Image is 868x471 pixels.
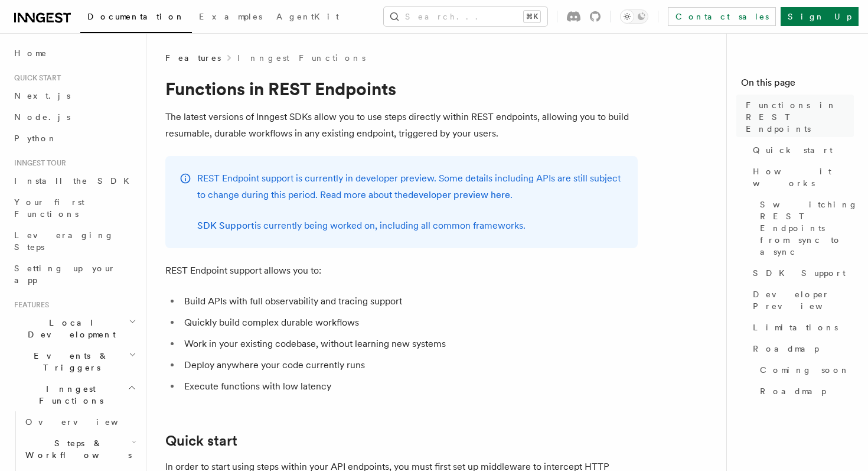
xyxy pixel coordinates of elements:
[9,43,139,64] a: Home
[9,312,139,345] button: Local Development
[80,4,192,33] a: Documentation
[14,47,47,59] span: Home
[620,9,648,24] button: Toggle dark mode
[755,359,854,381] a: Coming soon
[760,364,850,376] span: Coming soon
[9,191,139,225] a: Your first Functions
[181,314,638,331] li: Quickly build complex durable workflows
[755,381,854,402] a: Roadmap
[197,170,624,203] p: REST Endpoint support is currently in developer preview. Some details including APIs are still su...
[181,378,638,395] li: Execute functions with low latency
[9,300,49,310] span: Features
[9,350,129,373] span: Events & Triggers
[760,199,858,258] span: Switching REST Endpoints from sync to async
[753,321,838,333] span: Limitations
[192,4,269,32] a: Examples
[741,95,854,139] a: Functions in REST Endpoints
[760,385,826,397] span: Roadmap
[748,161,854,194] a: How it works
[384,7,547,26] button: Search...⌘K
[753,144,833,156] span: Quick start
[165,78,638,99] h1: Functions in REST Endpoints
[9,85,139,106] a: Next.js
[524,11,540,22] kbd: ⌘K
[741,76,854,95] h4: On this page
[165,262,638,279] p: REST Endpoint support allows you to:
[748,139,854,161] a: Quick start
[197,217,624,234] p: is currently being worked on, including all common frameworks.
[9,258,139,291] a: Setting up your app
[748,284,854,317] a: Developer Preview
[9,170,139,191] a: Install the SDK
[276,12,339,21] span: AgentKit
[748,317,854,338] a: Limitations
[9,345,139,378] button: Events & Triggers
[14,112,70,122] span: Node.js
[14,176,136,186] span: Install the SDK
[14,91,70,100] span: Next.js
[9,383,128,407] span: Inngest Functions
[9,73,61,83] span: Quick start
[199,12,262,21] span: Examples
[753,165,854,189] span: How it works
[181,293,638,310] li: Build APIs with full observability and tracing support
[9,106,139,128] a: Node.js
[753,288,854,312] span: Developer Preview
[14,264,116,285] span: Setting up your app
[9,158,66,168] span: Inngest tour
[9,317,129,340] span: Local Development
[748,262,854,284] a: SDK Support
[14,230,114,252] span: Leveraging Steps
[9,128,139,149] a: Python
[87,12,185,21] span: Documentation
[755,194,854,262] a: Switching REST Endpoints from sync to async
[21,433,139,466] button: Steps & Workflows
[269,4,346,32] a: AgentKit
[9,225,139,258] a: Leveraging Steps
[237,52,366,64] a: Inngest Functions
[197,220,254,231] a: SDK Support
[25,417,147,427] span: Overview
[165,52,221,64] span: Features
[408,189,510,200] a: developer preview here
[668,7,776,26] a: Contact sales
[746,99,854,135] span: Functions in REST Endpoints
[21,411,139,433] a: Overview
[781,7,859,26] a: Sign Up
[21,437,132,461] span: Steps & Workflows
[748,338,854,359] a: Roadmap
[181,336,638,352] li: Work in your existing codebase, without learning new systems
[165,433,237,449] a: Quick start
[14,134,57,143] span: Python
[14,197,84,219] span: Your first Functions
[165,109,638,142] p: The latest versions of Inngest SDKs allow you to use steps directly within REST endpoints, allowi...
[753,343,819,355] span: Roadmap
[753,267,846,279] span: SDK Support
[9,378,139,411] button: Inngest Functions
[181,357,638,373] li: Deploy anywhere your code currently runs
